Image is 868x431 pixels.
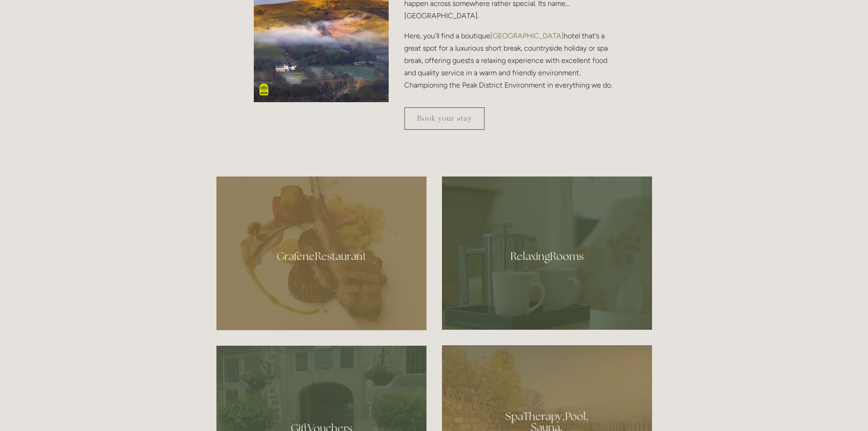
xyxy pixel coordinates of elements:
[490,31,564,40] a: [GEOGRAPHIC_DATA]
[404,107,485,130] a: Book your stay
[404,30,614,92] p: Here, you’ll find a boutique hotel that’s a great spot for a luxurious short break, countryside h...
[442,177,652,330] a: photo of a tea tray and its cups, Losehill House
[216,177,426,330] a: Cutlet and shoulder of Cabrito goat, smoked aubergine, beetroot terrine, savoy cabbage, melting b...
